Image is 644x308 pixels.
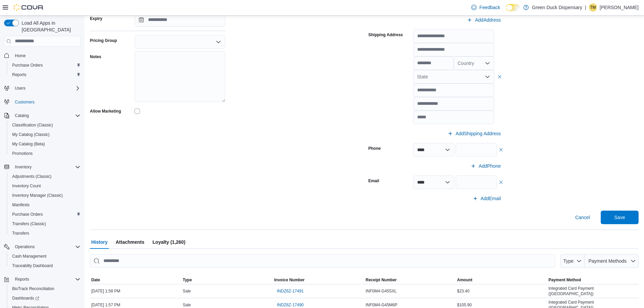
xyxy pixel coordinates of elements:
span: Invoice Number [274,277,305,283]
button: AddEmail [470,192,504,205]
button: Inventory Manager (Classic) [7,191,83,200]
button: Reports [7,70,83,79]
button: Home [1,51,83,61]
p: | [585,3,586,11]
span: My Catalog (Beta) [9,140,80,148]
button: Open list of options [485,61,490,66]
span: Home [12,51,80,60]
span: Purchase Orders [12,212,43,217]
button: AddShipping Address [445,127,504,140]
span: INDZ6Z-17491 [277,288,304,294]
button: Adjustments (Classic) [7,172,83,181]
button: Reports [12,275,32,283]
label: Shipping Address [368,32,403,38]
span: Cash Management [12,254,46,259]
button: Transfers (Classic) [7,219,83,229]
span: Loyalty (1,260) [152,235,185,249]
label: Allow Marketing [90,109,121,114]
a: Transfers [9,229,32,237]
span: Purchase Orders [9,210,80,218]
span: Cancel [575,214,590,221]
button: Invoice Number [273,276,364,284]
button: Amount [456,276,547,284]
label: Expiry [90,16,102,21]
span: Classification (Classic) [12,122,53,128]
button: Payment Methods [585,254,639,268]
a: Dashboards [7,293,83,303]
a: Transfers (Classic) [9,220,49,228]
button: INDZ6Z-17491 [274,287,306,295]
span: Attachments [116,235,144,249]
span: Operations [12,243,80,251]
span: Load All Apps in [GEOGRAPHIC_DATA] [19,20,80,33]
span: Transfers (Classic) [12,221,46,227]
span: Customers [15,99,34,105]
span: BioTrack Reconciliation [9,285,80,293]
a: Promotions [9,149,35,158]
a: Customers [12,98,37,106]
a: BioTrack Reconciliation [9,285,57,293]
span: Sale [183,288,191,294]
button: Type [182,276,273,284]
span: Users [12,84,80,92]
span: Users [15,86,25,91]
button: Receipt Number [364,276,456,284]
button: Open list of options [216,39,221,45]
span: Classification (Classic) [9,121,80,129]
input: Dark Mode [506,4,520,11]
a: Traceabilty Dashboard [9,262,55,270]
label: Notes [90,54,101,60]
a: Purchase Orders [9,61,46,69]
a: Purchase Orders [9,210,46,218]
span: Adjustments (Classic) [9,172,80,181]
span: My Catalog (Classic) [12,132,50,137]
span: Type [563,258,573,264]
span: Reports [12,72,26,77]
span: Integrated Card Payment ([GEOGRAPHIC_DATA]) [549,286,638,297]
a: Dashboards [9,294,42,302]
span: Transfers [12,231,29,236]
span: Purchase Orders [12,63,43,68]
span: Dashboards [12,295,39,301]
span: Transfers [9,229,80,237]
span: History [91,235,108,249]
span: Manifests [9,201,80,209]
span: Add Email [481,195,501,202]
input: This is a search bar. As you type, the results lower in the page will automatically filter. [90,254,555,268]
button: My Catalog (Beta) [7,139,83,149]
span: Purchase Orders [9,61,80,69]
span: Reports [12,275,80,283]
span: Amount [457,277,472,283]
button: Catalog [1,111,83,120]
a: Inventory Manager (Classic) [9,191,66,199]
span: Inventory Count [9,182,80,190]
span: My Catalog (Classic) [9,131,80,139]
span: Type [183,277,192,283]
span: Receipt Number [366,277,397,283]
button: Manifests [7,200,83,210]
span: Date [91,277,100,283]
span: Manifests [12,202,29,208]
span: Inventory Count [12,183,41,189]
span: Transfers (Classic) [9,220,80,228]
span: Catalog [15,113,29,118]
span: Cash Management [9,252,80,260]
span: Add Address [475,17,501,23]
button: Reports [1,275,83,284]
a: Feedback [469,1,503,14]
label: Email [368,178,379,184]
span: Home [15,53,26,58]
span: TM [590,3,596,11]
span: INDZ6Z-17490 [277,302,304,308]
a: Inventory Count [9,182,44,190]
span: [DATE] 1:58 PM [91,288,120,294]
button: Purchase Orders [7,61,83,70]
div: $23.40 [456,287,547,295]
span: Sale [183,302,191,308]
button: Inventory [12,163,34,171]
a: Manifests [9,201,32,209]
a: My Catalog (Beta) [9,140,48,148]
button: Users [12,84,28,92]
label: Pricing Group [90,38,117,43]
